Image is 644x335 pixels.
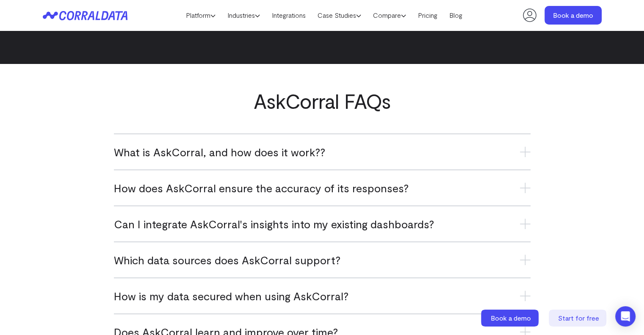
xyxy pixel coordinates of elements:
span: What is AskCorral, and how does it work?? [114,145,325,159]
a: Pricing [412,9,443,22]
a: Compare [367,9,412,22]
h2: AskCorral FAQs [175,89,470,112]
a: Book a demo [544,6,602,25]
h3: Which data sources does AskCorral support? [114,253,531,267]
a: Platform [180,9,221,22]
span: How does AskCorral ensure the accuracy of its responses? [114,181,409,195]
a: Case Studies [312,9,367,22]
div: Open Intercom Messenger [615,306,636,327]
span: Can I integrate AskCorral's insights into my existing dashboards? [114,217,434,231]
span: Start for free [558,314,599,322]
a: Start for free [549,310,608,327]
a: Integrations [266,9,312,22]
span: Book a demo [491,314,531,322]
h3: How is my data secured when using AskCorral? [114,289,531,303]
a: Book a demo [481,310,540,327]
a: Blog [443,9,468,22]
a: Industries [221,9,266,22]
